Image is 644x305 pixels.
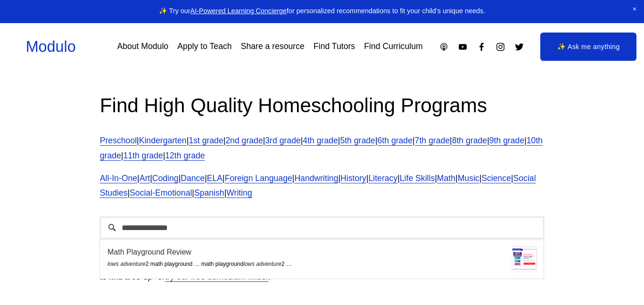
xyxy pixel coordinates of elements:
[256,261,281,267] em: adventure
[489,136,524,145] a: 9th grade
[117,39,168,55] a: About Modulo
[314,39,355,55] a: Find Tutors
[100,171,545,201] p: | | | | | | | | | | | | | | | |
[130,188,192,198] a: Social-Emotional
[364,39,422,55] a: Find Curriculum
[140,173,150,183] a: Art
[340,136,375,145] a: 5th grade
[400,173,435,183] a: Life Skills
[207,173,223,183] a: ELA
[100,217,545,239] input: Search
[26,38,76,55] a: Modulo
[177,39,231,55] a: Apply to Teach
[201,261,285,267] span: math playground 2
[190,7,287,15] a: AI-Powered Learning Concierge
[139,136,187,145] a: Kindergarten
[100,136,543,160] a: 10th grade
[194,188,224,198] a: Spanish
[286,261,292,267] span: …
[378,136,413,145] a: 6th grade
[100,136,137,145] a: Preschool
[123,151,163,160] a: 11th grade
[540,33,636,61] a: ✨ Ask me anything
[265,136,300,145] a: 3rd grade
[100,92,545,118] h2: Find High Quality Homeschooling Programs
[452,136,487,145] a: 8th grade
[100,173,137,183] a: All-In-One
[107,261,192,267] span: 2 math playground
[181,173,205,183] a: Dance
[152,173,179,183] a: Coding
[458,42,468,52] a: YouTube
[415,136,450,145] a: 7th grade
[340,173,366,183] a: History
[165,151,205,160] a: 12th grade
[303,136,338,145] a: 4th grade
[437,173,455,183] a: Math
[194,261,199,267] span: …
[226,188,252,198] a: Writing
[100,173,536,198] a: Social Studies
[241,39,305,55] a: Share a resource
[514,42,524,52] a: Twitter
[294,173,338,183] a: Handwriting
[368,173,397,183] a: Literacy
[120,261,145,267] em: adventure
[107,261,119,267] em: lows
[107,247,536,256] div: Math Playground Review
[481,173,511,183] a: Science
[439,42,449,52] a: Apple Podcasts
[495,42,505,52] a: Instagram
[165,272,268,281] a: try our free curriculum finder
[189,136,223,145] a: 1st grade
[458,173,479,183] a: Music
[225,173,292,183] a: Foreign Language
[100,240,544,279] div: Math Playground Review lows adventure2 math playground … math playgroundlows adventure2 …
[225,136,263,145] a: 2nd grade
[477,42,487,52] a: Facebook
[100,133,545,164] p: | | | | | | | | | | | | |
[243,261,255,267] em: lows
